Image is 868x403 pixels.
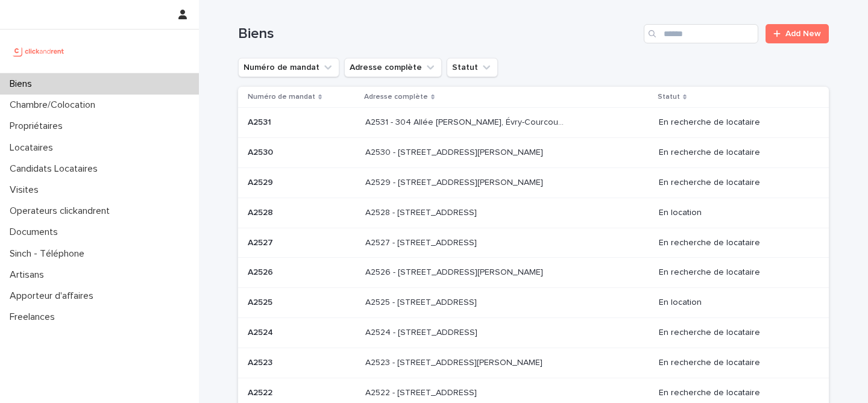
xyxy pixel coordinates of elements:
p: Chambre/Colocation [5,99,105,111]
p: Documents [5,226,68,238]
tr: A2530A2530 A2530 - [STREET_ADDRESS][PERSON_NAME]A2530 - [STREET_ADDRESS][PERSON_NAME] En recherch... [238,138,829,168]
h1: Biens [238,25,639,43]
p: A2524 - [STREET_ADDRESS] [365,325,480,338]
p: A2524 [248,325,275,338]
button: Adresse complète [344,58,442,77]
p: A2530 [248,145,275,158]
p: A2528 [248,205,275,218]
p: En recherche de locataire [659,388,810,398]
tr: A2528A2528 A2528 - [STREET_ADDRESS]A2528 - [STREET_ADDRESS] En location [238,198,829,228]
img: UCB0brd3T0yccxBKYDjQ [10,39,68,63]
p: Numéro de mandat [248,90,315,104]
p: En location [659,298,810,308]
p: A2522 [248,386,275,398]
tr: A2531A2531 A2531 - 304 Allée [PERSON_NAME], Évry-Courcouronnes 91000A2531 - 304 Allée [PERSON_NAM... [238,108,829,138]
p: Visites [5,184,48,196]
p: A2523 [248,355,275,368]
p: A2523 - 18 quai Alphonse Le Gallo, Boulogne-Billancourt 92100 [365,355,545,368]
input: Search [644,24,758,43]
p: En recherche de locataire [659,358,810,368]
p: Candidats Locataires [5,163,107,175]
button: Numéro de mandat [238,58,339,77]
tr: A2524A2524 A2524 - [STREET_ADDRESS]A2524 - [STREET_ADDRESS] En recherche de locataire [238,317,829,348]
tr: A2529A2529 A2529 - [STREET_ADDRESS][PERSON_NAME]A2529 - [STREET_ADDRESS][PERSON_NAME] En recherch... [238,167,829,198]
p: Freelances [5,311,64,323]
p: A2525 [248,295,275,308]
p: En recherche de locataire [659,328,810,338]
p: En recherche de locataire [659,178,810,188]
p: A2527 - [STREET_ADDRESS] [365,236,479,248]
a: Add New [766,24,829,43]
p: En recherche de locataire [659,267,810,278]
p: A2526 [248,265,275,278]
p: A2528 - [STREET_ADDRESS] [365,205,479,218]
p: Artisans [5,269,54,281]
span: Add New [785,30,821,38]
p: En location [659,208,810,218]
p: Apporteur d'affaires [5,290,103,302]
p: Adresse complète [364,90,428,104]
p: A2526 - [STREET_ADDRESS][PERSON_NAME] [365,265,546,278]
p: A2522 - [STREET_ADDRESS] [365,386,479,398]
p: Propriétaires [5,120,72,132]
p: Locataires [5,142,63,154]
p: Statut [658,90,680,104]
p: A2531 [248,115,274,128]
tr: A2525A2525 A2525 - [STREET_ADDRESS]A2525 - [STREET_ADDRESS] En location [238,288,829,318]
p: A2530 - [STREET_ADDRESS][PERSON_NAME] [365,145,546,158]
p: A2531 - 304 Allée Pablo Neruda, Évry-Courcouronnes 91000 [365,115,568,128]
button: Statut [447,58,498,77]
tr: A2526A2526 A2526 - [STREET_ADDRESS][PERSON_NAME]A2526 - [STREET_ADDRESS][PERSON_NAME] En recherch... [238,258,829,288]
p: A2525 - [STREET_ADDRESS] [365,295,479,308]
p: Sinch - Téléphone [5,248,94,260]
p: En recherche de locataire [659,238,810,248]
p: En recherche de locataire [659,117,810,128]
tr: A2523A2523 A2523 - [STREET_ADDRESS][PERSON_NAME]A2523 - [STREET_ADDRESS][PERSON_NAME] En recherch... [238,348,829,378]
p: Biens [5,78,42,90]
p: A2529 [248,175,275,188]
p: A2527 [248,236,275,248]
p: A2529 - 14 rue Honoré de Balzac, Garges-lès-Gonesse 95140 [365,175,546,188]
p: En recherche de locataire [659,148,810,158]
tr: A2527A2527 A2527 - [STREET_ADDRESS]A2527 - [STREET_ADDRESS] En recherche de locataire [238,228,829,258]
p: Operateurs clickandrent [5,205,119,217]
